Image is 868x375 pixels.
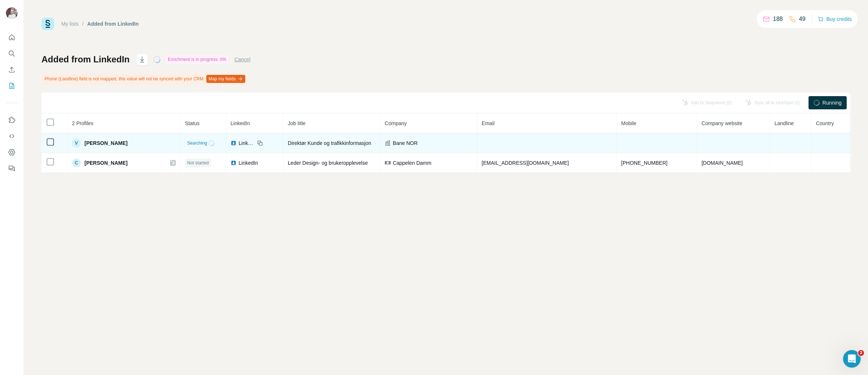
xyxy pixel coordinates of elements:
span: [EMAIL_ADDRESS][DOMAIN_NAME] [482,160,569,166]
span: LinkedIn [239,159,258,167]
img: LinkedIn logo [231,140,236,146]
span: Not started [187,160,209,166]
span: 2 [858,350,864,356]
button: Enrich CSV [6,63,18,76]
p: 188 [773,15,783,23]
img: LinkedIn logo [231,160,236,166]
h1: Added from LinkedIn [41,54,130,65]
span: Running [822,99,842,106]
button: Use Surfe on LinkedIn [6,113,18,127]
p: 49 [799,15,806,23]
div: C [72,159,81,167]
span: Searching [187,140,207,146]
span: [PERSON_NAME] [84,159,127,167]
span: Cappelen Damm [393,159,431,167]
button: My lists [6,79,18,92]
button: Cancel [234,56,250,63]
button: Search [6,47,18,60]
span: Status [185,120,200,126]
span: 2 Profiles [72,120,93,126]
button: Quick start [6,31,18,44]
button: Map my fields [206,75,245,83]
img: Avatar [6,7,18,19]
span: Mobile [621,120,636,126]
div: Added from LinkedIn [87,20,139,28]
button: Use Surfe API [6,130,18,143]
span: Landline [774,120,794,126]
img: Surfe Logo [41,18,54,30]
span: Direktør Kunde og trafikkinformasjon [288,140,371,146]
span: Email [482,120,495,126]
iframe: Intercom live chat [843,350,861,368]
span: Leder Design- og brukeropplevelse [288,160,368,166]
span: [PHONE_NUMBER] [621,160,668,166]
span: [PERSON_NAME] [84,139,127,147]
span: LinkedIn [231,120,250,126]
span: LinkedIn [239,139,255,147]
span: [DOMAIN_NAME] [702,160,743,166]
div: Phone (Landline) field is not mapped, this value will not be synced with your CRM [41,73,247,85]
span: Company website [702,120,742,126]
button: Dashboard [6,146,18,159]
span: Job title [288,120,305,126]
a: My lists [61,21,79,27]
li: / [82,20,84,28]
span: Company [385,120,407,126]
img: company-logo [385,161,391,164]
span: Bane NOR [393,139,418,147]
button: Feedback [6,162,18,175]
span: Country [816,120,834,126]
button: Buy credits [818,14,852,24]
div: Enrichment is in progress: 0% [166,55,228,64]
div: V [72,139,81,148]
